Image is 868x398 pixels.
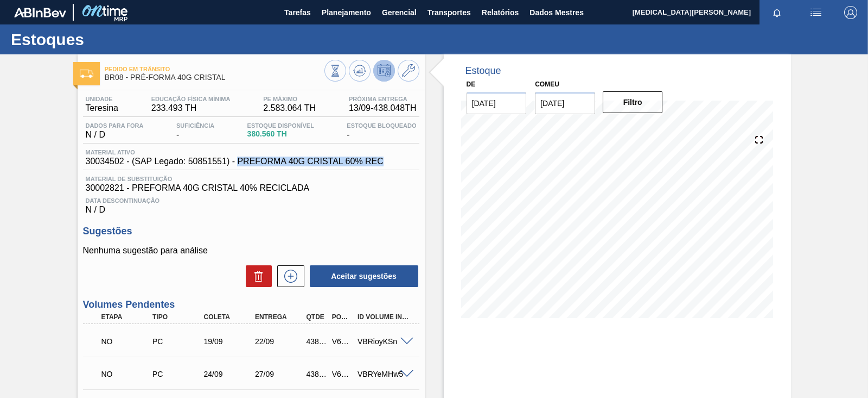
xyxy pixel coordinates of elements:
[759,5,794,20] button: Notificações
[382,8,417,17] font: Gerencial
[204,337,223,346] font: 19/09
[263,103,302,113] font: 2.583.064
[150,370,206,378] div: Pedido de Compra
[151,96,231,102] font: Educação Física Mínima
[247,130,314,138] span: 380.560 TH
[247,129,287,138] font: 380.560 TH
[349,60,371,82] button: Atualizar Gráfico
[284,8,311,17] font: Tarefas
[373,60,395,82] button: Desprogramar Estoque
[101,313,123,321] font: Etapa
[86,103,118,113] font: Teresina
[105,66,170,72] font: Pedido em Trânsito
[176,130,179,139] font: -
[14,8,66,17] img: TNhmsLtSVTkK8tSr43FrP2fwEKptu5GPRR3wAAAABJRU5ErkJggg==
[427,8,471,17] font: Transportes
[307,313,324,321] font: Qtde
[86,183,310,192] font: 30002821 - PREFORMA 40G CRISTAL 40% RECICLADA
[398,60,419,82] button: Ir para Master Data / Geral
[358,370,403,378] font: VBRYeMHw5
[263,96,297,102] font: PE MÁXIMO
[204,313,230,321] font: Coleta
[332,337,362,346] font: V619990
[322,8,371,17] font: Planejamento
[247,122,314,129] font: Estoque disponível
[86,205,105,214] font: N / D
[371,103,373,113] font: -
[482,8,519,17] font: Relatórios
[623,98,642,107] font: Filtro
[255,370,274,378] font: 27/09
[349,96,407,102] font: Próxima Entrega
[310,265,418,287] button: Aceitar sugestões
[86,96,113,102] font: Unidade
[304,103,316,113] font: TH
[101,370,113,378] font: NO
[633,8,751,16] font: [MEDICAL_DATA][PERSON_NAME]
[304,264,419,288] div: Aceitar sugestões
[105,73,226,82] font: BR08 - PRÉ-FORMA 40G CRISTAL
[467,80,476,88] font: De
[349,103,371,113] font: 13/09
[185,103,196,113] font: TH
[535,92,595,114] input: dd/mm/aaaa
[331,272,397,281] font: Aceitar sugestões
[11,30,84,48] font: Estoques
[307,337,334,346] font: 438.048
[324,60,346,82] button: Visão Geral dos Estoques
[105,73,324,82] span: BR08 - PRÉ-FORMA 40G CRISTAL
[272,265,304,287] div: Nova sugestão
[465,65,501,76] font: Estoque
[86,176,173,182] font: Material de Substituição
[529,8,584,17] font: Dados Mestres
[152,337,163,346] font: PC
[86,122,144,129] font: Dados para fora
[83,299,175,310] font: Volumes Pendentes
[358,337,397,346] font: VBRioyKSn
[332,370,362,378] font: V619991
[255,313,287,321] font: Entrega
[101,337,113,346] font: NO
[83,226,132,237] font: Sugestões
[151,103,183,113] font: 233.493
[201,337,258,346] div: 19/09/2025
[86,149,135,156] font: Material ativo
[307,370,334,378] font: 438.048
[844,6,857,19] img: Sair
[204,370,223,378] font: 24/09
[99,362,155,386] div: Aguardando Informações de Transporte
[304,370,330,378] div: 438.048
[373,103,405,113] font: 438.048
[176,122,214,129] font: Suficiência
[255,337,274,346] font: 22/09
[86,130,105,139] font: N / D
[80,70,93,78] img: Ícone
[99,329,155,353] div: Aguardando Informações de Transporte
[347,130,349,139] font: -
[240,265,272,287] div: Excluir sugestões
[809,6,822,19] img: ações do usuário
[152,313,168,321] font: Tipo
[252,370,309,378] div: 27/09/2025
[201,370,258,378] div: 24/09/2025
[332,313,403,321] font: Portal de Volumes
[467,92,527,114] input: dd/mm/aaaa
[150,337,206,346] div: Pedido de Compra
[86,197,160,204] font: Data Descontinuação
[83,246,208,255] font: Nenhuma sugestão para análise
[347,122,416,129] font: Estoque Bloqueado
[86,157,384,166] font: 30034502 - (SAP Legado: 50851551) - PREFORMA 40G CRISTAL 60% REC
[358,313,425,321] font: Id Volume Interno
[535,80,559,88] font: Comeu
[603,91,663,113] button: Filtro
[304,337,330,346] div: 438.048
[405,103,416,113] font: TH
[152,370,163,378] font: PC
[252,337,309,346] div: 22/09/2025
